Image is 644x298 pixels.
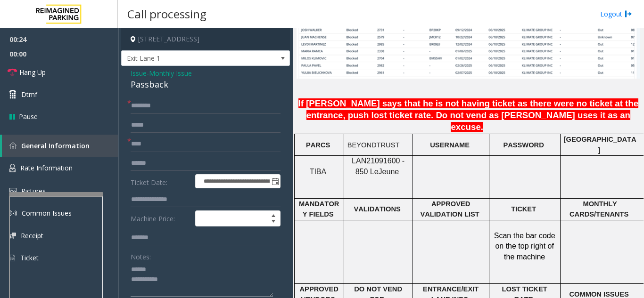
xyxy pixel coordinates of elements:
[570,290,629,298] span: COMMON ISSUES
[21,186,46,195] span: Pictures
[9,188,17,194] img: 'icon'
[121,28,290,50] h4: [STREET_ADDRESS]
[19,67,46,77] span: Hang Up
[131,249,151,262] label: Notes:
[267,211,280,218] span: Increase value
[9,164,16,172] img: 'icon'
[625,9,632,19] img: logout
[347,141,400,149] span: BEYONDTRUST
[21,141,90,150] span: General Information
[122,51,256,66] span: Exit Lane 1
[354,205,400,213] span: VALIDATIONS
[270,175,280,188] span: Toggle popup
[123,2,211,25] h3: Call processing
[2,135,118,157] a: General Information
[20,163,73,172] span: Rate Information
[379,168,399,176] span: Jeune
[131,78,281,91] div: Passback
[352,157,405,175] span: LAN21091600 - 850 Le
[310,168,327,176] span: TIBA
[503,141,544,149] span: PASSWORD
[600,9,632,19] a: Logout
[128,210,193,226] label: Machine Price:
[564,136,636,153] span: [GEOGRAPHIC_DATA]
[267,218,280,226] span: Decrease value
[570,200,628,218] span: MONTHLY CARDS/TENANTS
[147,69,192,78] span: -
[131,68,147,78] span: Issue
[494,232,555,261] span: Scan the bar code on the top right of the machine
[149,68,192,78] span: Monthly Issue
[420,200,479,218] span: APPROVED VALIDATION LIST
[511,205,536,213] span: TICKET
[306,141,330,149] span: PARCS
[298,98,639,132] span: If [PERSON_NAME] says that he is not having ticket as there were no ticket at the entrance, push ...
[21,89,37,99] span: Dtmf
[19,112,38,121] span: Pause
[128,174,193,188] label: Ticket Date:
[9,142,17,149] img: 'icon'
[430,141,470,149] span: USERNAME
[299,200,339,218] span: MANDATORY FIELDS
